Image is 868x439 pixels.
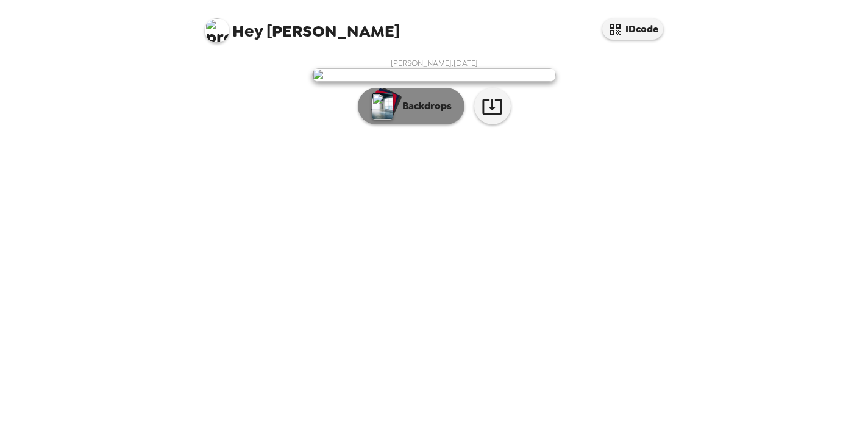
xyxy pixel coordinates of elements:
[602,18,663,40] button: IDcode
[396,99,452,113] p: Backdrops
[358,88,464,124] button: Backdrops
[205,18,229,43] img: profile pic
[391,58,478,68] span: [PERSON_NAME] , [DATE]
[232,20,263,42] span: Hey
[312,68,556,82] img: user
[205,12,400,40] span: [PERSON_NAME]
